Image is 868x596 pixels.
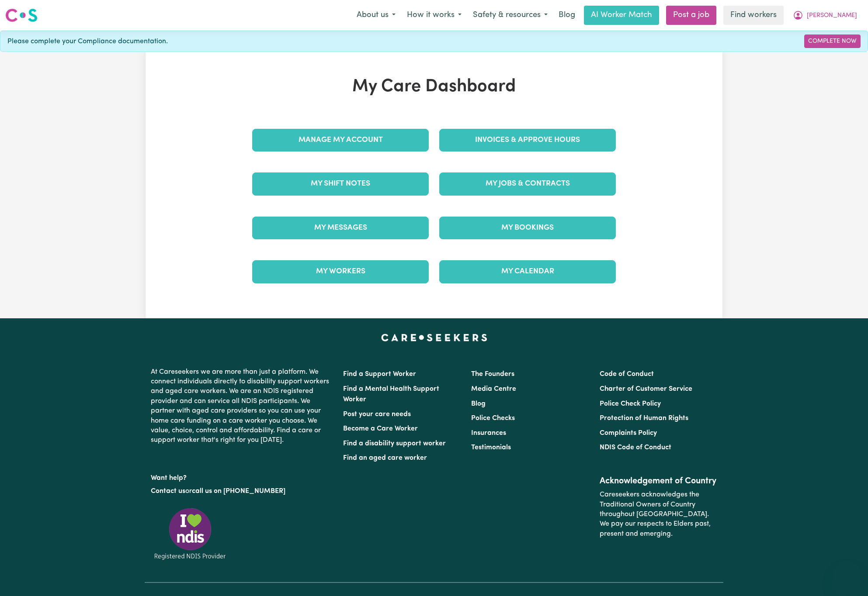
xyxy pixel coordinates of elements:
[471,415,515,422] a: Police Checks
[723,6,784,25] a: Find workers
[151,470,333,483] p: Want help?
[343,425,418,432] a: Become a Care Worker
[471,430,506,437] a: Insurances
[5,5,38,25] a: Careseekers logo
[381,334,487,341] a: Careseekers home page
[151,488,185,495] a: Contact us
[343,455,427,462] a: Find an aged care worker
[252,172,429,195] a: My Shift Notes
[600,444,671,451] a: NDIS Code of Conduct
[439,129,616,152] a: Invoices & Approve Hours
[439,260,616,283] a: My Calendar
[151,364,333,449] p: At Careseekers we are more than just a platform. We connect individuals directly to disability su...
[553,6,580,25] a: Blog
[247,76,621,97] h1: My Care Dashboard
[584,6,659,25] a: AI Worker Match
[343,411,411,418] a: Post your care needs
[787,6,863,24] button: My Account
[252,129,429,152] a: Manage My Account
[807,11,857,21] span: [PERSON_NAME]
[471,371,514,378] a: The Founders
[600,400,661,407] a: Police Check Policy
[151,506,229,561] img: Registered NDIS provider
[600,430,657,437] a: Complaints Policy
[439,217,616,239] a: My Bookings
[600,415,688,422] a: Protection of Human Rights
[467,6,553,24] button: Safety & resources
[471,386,516,393] a: Media Centre
[471,400,486,407] a: Blog
[5,7,38,23] img: Careseekers logo
[833,561,861,589] iframe: Button to launch messaging window
[7,36,168,47] span: Please complete your Compliance documentation.
[666,6,716,25] a: Post a job
[192,488,285,495] a: call us on [PHONE_NUMBER]
[600,371,654,378] a: Code of Conduct
[351,6,401,24] button: About us
[401,6,467,24] button: How it works
[343,440,446,447] a: Find a disability support worker
[600,386,692,393] a: Charter of Customer Service
[151,483,333,500] p: or
[252,217,429,239] a: My Messages
[600,486,717,542] p: Careseekers acknowledges the Traditional Owners of Country throughout [GEOGRAPHIC_DATA]. We pay o...
[439,172,616,195] a: My Jobs & Contracts
[471,444,511,451] a: Testimonials
[343,386,439,403] a: Find a Mental Health Support Worker
[804,34,861,48] a: Complete Now
[252,260,429,283] a: My Workers
[600,476,717,486] h2: Acknowledgement of Country
[343,371,416,378] a: Find a Support Worker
